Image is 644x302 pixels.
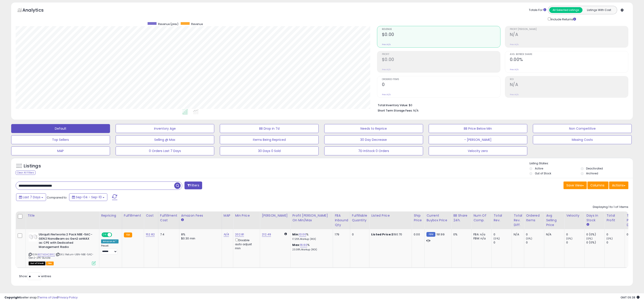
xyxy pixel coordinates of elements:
[16,171,36,175] div: Clear All Filters
[371,232,392,237] b: Listed Price:
[352,232,366,237] div: 0
[235,213,258,218] div: Min Price
[429,135,527,144] button: - [PERSON_NAME]
[224,232,229,237] a: N/A
[494,241,512,245] div: 0
[566,241,584,245] div: 0
[494,232,512,237] div: 0
[262,213,288,218] div: [PERSON_NAME]
[382,68,391,71] small: Prev: N/A
[414,232,421,237] div: 0.00
[101,213,120,218] div: Repricing
[586,213,603,223] div: Days In Stock
[429,146,527,155] button: Velocity zero
[382,78,500,81] span: Ordered Items
[606,241,625,245] div: 0
[324,135,423,144] button: 30 Day Decrease
[529,8,546,12] div: Totals For
[530,161,633,166] p: Listing States:
[453,213,470,223] div: BB Share 24h.
[290,211,333,229] th: The percentage added to the cost of goods (COGS) that forms the calculator for Min & Max prices.
[586,167,603,170] label: Deactivated
[586,171,598,175] label: Archived
[299,232,306,237] a: 13.00
[535,171,551,175] label: Out of Stock
[510,93,519,96] small: Prev: N/A
[546,213,562,227] div: Avg Selling Price
[181,232,218,237] div: 8%
[382,57,500,63] h2: $0.00
[292,243,300,247] b: Max:
[586,223,589,227] small: Days In Stock.
[235,232,244,237] a: 202.81
[378,103,408,107] b: Total Inventory Value:
[184,182,202,189] button: Filters
[116,135,214,144] button: Selling @ Max
[510,68,519,71] small: Prev: N/A
[220,124,319,133] button: BB Drop in 7d
[566,237,572,240] small: (0%)
[352,213,367,223] div: Fulfillable Quantity
[116,124,214,133] button: Inventory Age
[533,135,632,144] button: Missing Costs
[22,7,52,14] h5: Analytics
[38,253,55,256] a: B07NGHC8RC
[473,237,488,241] div: FBM: n/a
[292,232,299,237] b: Min:
[224,213,231,218] div: MAP
[58,295,78,300] a: Privacy Policy
[436,232,445,237] span: 191.99
[160,232,176,237] div: 7.4
[609,182,628,189] button: Actions
[181,213,220,218] div: Amazon Fees
[544,17,581,21] div: Include Returns
[546,232,561,237] div: N/A
[510,28,628,31] span: Profit [PERSON_NAME]
[378,102,625,108] li: $0
[606,232,625,237] div: 0
[606,237,613,240] small: (0%)
[426,213,449,223] div: Current Buybox Price
[292,213,331,223] div: Profit [PERSON_NAME] on Min/Max
[69,193,107,201] button: Sep-04 - Sep-10
[124,232,132,237] small: FBA
[220,146,319,155] button: 30 Days 0 Sold
[382,93,391,96] small: Prev: N/A
[627,232,634,237] div: 0.00
[16,193,46,201] button: Last 7 Days
[382,28,500,31] span: Revenue
[46,262,54,265] span: FBA
[563,182,587,189] button: Save View
[382,32,500,38] h2: $0.00
[510,43,519,46] small: Prev: N/A
[526,237,532,240] small: (0%)
[4,295,21,300] strong: Copyright
[76,195,102,199] span: Sep-04 - Sep-10
[335,232,347,237] div: 179
[28,213,97,218] div: Title
[102,233,108,237] span: ON
[533,124,632,133] button: Non Competitive
[371,213,410,218] div: Listed Price
[292,243,329,251] div: %
[101,244,119,254] div: Preset:
[586,237,593,240] small: (0%)
[292,232,329,241] div: %
[414,213,423,223] div: Ship Price
[382,43,391,46] small: Prev: N/A
[494,237,500,240] small: (0%)
[371,232,408,237] div: $190.70
[593,205,628,209] div: Displaying 1 to 1 of 1 items
[19,274,51,278] span: Show: entries
[29,253,93,259] span: | SKU: Return-UBN-NBE-5AC-Gen2-2PK-Bundle
[382,53,500,56] span: Profit
[181,237,218,241] div: $0.30 min
[335,213,348,227] div: FBA inbound Qty
[587,182,608,189] button: Columns
[526,232,544,237] div: 0
[378,109,413,112] b: Short Term Storage Fees:
[220,135,319,144] button: Items Being Repriced
[29,232,38,241] img: 21fOUn9Su1L._SL40_.jpg
[566,213,583,218] div: Velocity
[160,213,177,223] div: Fulfillment Cost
